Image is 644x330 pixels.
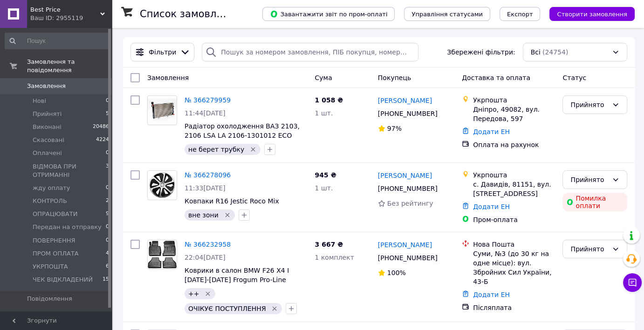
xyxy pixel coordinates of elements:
[27,295,72,303] span: Повідомлення
[33,97,46,105] span: Нові
[270,10,387,18] span: Завантажити звіт по пром-оплаті
[462,74,530,81] span: Доставка та оплата
[93,123,109,131] span: 20486
[185,241,231,248] a: № 366232958
[473,95,555,105] div: Укрпошта
[315,96,343,104] span: 1 058 ₴
[185,184,226,192] span: 11:33[DATE]
[185,267,289,293] a: Коврики в салон BMW F26 X4 I [DATE]-[DATE] Frogum Pro-Line 3D408425
[623,273,642,292] button: Чат з покупцем
[33,263,68,271] span: УКРПОШТА
[106,210,109,218] span: 9
[557,11,627,18] span: Створити замовлення
[387,200,433,207] span: Без рейтингу
[404,7,490,21] button: Управління статусами
[33,184,70,192] span: жду оплату
[27,58,112,74] span: Замовлення та повідомлення
[500,7,541,21] button: Експорт
[33,162,106,179] span: ВІДМОВА ПРИ ОТРИМАННІ
[378,110,438,117] span: [PHONE_NUMBER]
[27,82,66,90] span: Замовлення
[148,241,177,269] img: Фото товару
[202,43,418,61] input: Пошук за номером замовлення, ПІБ покупця, номером телефону, Email, номером накладної
[33,210,77,218] span: ОПРАЦЮВАТИ
[540,10,635,17] a: Створити замовлення
[473,303,555,312] div: Післяплата
[262,7,395,21] button: Завантажити звіт по пром-оплаті
[315,109,333,117] span: 1 шт.
[106,263,109,271] span: 6
[562,74,586,81] span: Статус
[185,254,226,261] span: 22:04[DATE]
[473,170,555,180] div: Укрпошта
[188,305,266,312] span: ОЧІКУЄ ПОСТУПЛЕННЯ
[473,215,555,224] div: Пром-оплата
[185,197,279,205] a: Ковпаки R16 Jestic Roco Mix
[147,170,177,200] a: Фото товару
[148,172,177,199] img: Фото товару
[106,236,109,245] span: 0
[106,197,109,205] span: 2
[33,197,67,205] span: КОНТРОЛЬ
[411,11,483,18] span: Управління статусами
[33,110,62,118] span: Прийняті
[147,95,177,125] a: Фото товару
[315,171,336,179] span: 945 ₴
[188,211,219,219] span: вне зони
[224,211,231,219] svg: Видалити мітку
[33,223,102,231] span: Передан на отправку
[106,149,109,157] span: 0
[315,74,332,81] span: Cума
[106,184,109,192] span: 0
[447,47,515,57] span: Збережені фільтри:
[106,162,109,179] span: 3
[570,175,608,185] div: Прийнято
[271,305,278,312] svg: Видалити мітку
[5,33,110,49] input: Пошук
[378,240,432,249] a: [PERSON_NAME]
[148,98,177,122] img: Фото товару
[185,96,231,104] a: № 366279959
[33,276,93,284] span: ЧЕК ВІДКЛАДЕНИЙ
[473,203,510,210] a: Додати ЕН
[315,241,343,248] span: 3 667 ₴
[33,236,75,245] span: ПОВЕРНЕННЯ
[33,149,62,157] span: Оплачені
[188,290,199,297] span: ++
[473,128,510,135] a: Додати ЕН
[33,249,79,258] span: ПРОМ ОПЛАТА
[378,185,438,192] span: [PHONE_NUMBER]
[378,74,411,81] span: Покупець
[33,136,64,144] span: Скасовані
[473,249,555,286] div: Суми, №3 (до 30 кг на одне місце): вул. Збройних Сил України, 43-Б
[473,240,555,249] div: Нова Пошта
[185,109,226,117] span: 11:44[DATE]
[147,74,189,81] span: Замовлення
[185,171,231,179] a: № 366278096
[315,254,354,261] span: 1 комплект
[570,100,608,110] div: Прийнято
[249,146,257,153] svg: Видалити мітку
[106,223,109,231] span: 0
[188,146,244,153] span: не берет трубку
[96,136,109,144] span: 4224
[473,291,510,298] a: Додати ЕН
[204,290,212,297] svg: Видалити мітку
[570,244,608,254] div: Прийнято
[27,311,52,319] span: Покупці
[531,47,541,57] span: Всі
[185,122,300,148] a: Радіатор охолодження ВАЗ 2103, 2106 LSA LA 2106-1301012 ECO біла упаковка
[378,254,438,262] span: [PHONE_NUMBER]
[30,6,100,14] span: Best Price
[147,240,177,269] a: Фото товару
[562,193,627,211] div: Помилка оплати
[378,96,432,105] a: [PERSON_NAME]
[149,47,176,57] span: Фільтри
[473,105,555,123] div: Дніпро, 49082, вул. Передова, 597
[542,48,568,56] span: (24754)
[106,110,109,118] span: 5
[473,180,555,198] div: с. Давидів, 81151, вул. [STREET_ADDRESS]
